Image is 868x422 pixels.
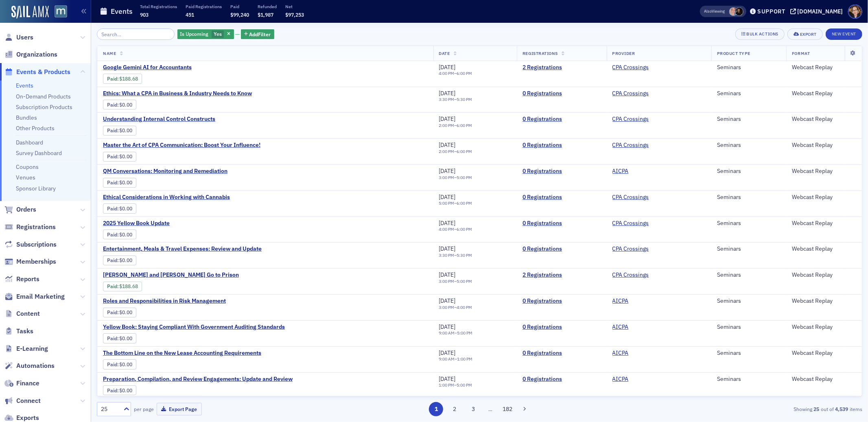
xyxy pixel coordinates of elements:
div: Seminars [717,90,781,97]
span: Add Filter [249,31,271,38]
button: AddFilter [241,29,274,39]
a: Events & Products [4,68,70,77]
div: – [439,305,472,310]
span: 2025 Yellow Book Update [103,220,240,227]
div: Seminars [717,376,781,383]
time: 5:00 PM [457,330,473,336]
a: Finance [4,379,39,388]
div: Seminars [717,194,781,201]
time: 1:00 PM [457,356,473,362]
span: Subscriptions [16,240,57,249]
button: 182 [500,402,514,416]
a: Coupons [16,163,39,171]
a: Memberships [4,257,56,266]
span: : [107,127,120,133]
time: 3:00 PM [439,278,455,284]
div: Paid: 0 - $0 [103,333,136,343]
div: Paid: 0 - $0 [103,385,136,395]
strong: 25 [812,405,821,413]
span: CPA Crossings [612,271,664,279]
span: Entertainment, Meals & Travel Expenses: Review and Update [103,245,262,253]
span: $1,987 [258,11,273,18]
span: QM Conversations: Monitoring and Remediation [103,168,240,175]
a: Organizations [4,50,57,59]
div: Also [704,9,712,14]
div: Seminars [717,168,781,175]
a: 0 Registrations [523,194,601,201]
time: 3:30 PM [439,252,455,258]
span: $0.00 [120,335,133,341]
div: Paid: 2 - $18868 [103,282,142,291]
a: CPA Crossings [612,90,649,97]
a: Registrations [4,223,56,232]
a: Paid [107,102,117,108]
div: Webcast Replay [792,271,856,279]
span: : [107,387,120,394]
span: Registrations [523,50,558,56]
span: : [107,102,120,108]
button: Bulk Actions [735,28,785,40]
span: Master the Art of CPA Communication: Boost Your Influence! [103,142,260,149]
span: [DATE] [439,271,456,278]
div: – [439,330,473,336]
div: Paid: 0 - $0 [103,230,136,239]
span: 451 [186,11,194,18]
div: Seminars [717,220,781,227]
a: CPA Crossings [612,271,649,279]
span: $0.00 [120,127,133,133]
div: – [439,97,472,102]
span: : [107,257,120,263]
time: 4:00 PM [457,304,472,310]
span: Dee Sullivan [729,7,738,16]
button: Export Page [157,403,202,415]
a: Paid [107,232,117,238]
time: 1:00 PM [439,382,455,388]
div: Showing out of items [613,405,862,413]
p: Total Registrations [140,4,177,9]
p: Paid [230,4,249,9]
img: SailAMX [11,6,49,19]
a: 0 Registrations [523,220,601,227]
time: 6:00 PM [457,149,472,154]
span: $188.68 [120,283,138,289]
div: – [439,383,472,388]
time: 3:00 PM [439,304,455,310]
span: Format [792,50,810,56]
a: 0 Registrations [523,324,601,331]
div: Seminars [717,324,781,331]
a: 0 Registrations [523,168,601,175]
a: Paid [107,361,117,367]
a: Paid [107,309,117,315]
span: [DATE] [439,115,456,122]
a: CPA Crossings [612,194,649,201]
span: CPA Crossings [612,220,664,227]
time: 3:30 PM [439,96,455,102]
span: 903 [140,11,149,18]
div: Webcast Replay [792,324,856,331]
div: – [439,175,472,180]
div: – [439,356,473,362]
time: 4:00 PM [439,70,455,76]
h1: Events [111,7,133,16]
a: 0 Registrations [523,297,601,305]
div: Bulk Actions [747,32,778,36]
div: Webcast Replay [792,116,856,123]
span: Yes [214,31,222,37]
span: AICPA [612,297,664,305]
span: $97,253 [285,11,304,18]
a: The Bottom Line on the New Lease Accounting Requirements [103,350,261,357]
span: Ethical Considerations in Working with Cannabis [103,194,240,201]
a: AICPA [612,324,629,331]
time: 6:00 PM [457,122,472,128]
a: CPA Crossings [612,142,649,149]
a: CPA Crossings [612,220,649,227]
a: Dashboard [16,139,43,146]
span: [DATE] [439,245,456,252]
div: Paid: 0 - $0 [103,126,136,136]
span: AICPA [612,376,664,383]
img: SailAMX [55,5,67,18]
time: 9:00 AM [439,356,455,362]
span: Automations [16,361,55,370]
span: Todd and Julie Chrisley Go to Prison [103,271,240,279]
span: CPA Crossings [612,90,664,97]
